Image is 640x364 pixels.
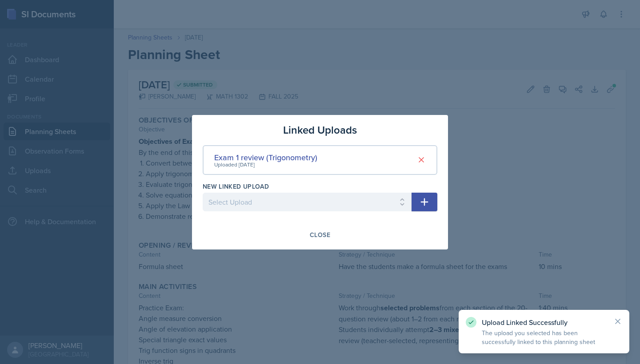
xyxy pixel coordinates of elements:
label: New Linked Upload [203,182,269,191]
div: Exam 1 review (Trigonometry) [214,151,317,163]
div: Close [310,231,330,238]
p: The upload you selected has been successfully linked to this planning sheet [482,328,606,346]
div: Uploaded [DATE] [214,161,317,169]
h3: Linked Uploads [283,122,357,138]
button: Close [304,227,336,242]
p: Upload Linked Successfully [482,318,606,327]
